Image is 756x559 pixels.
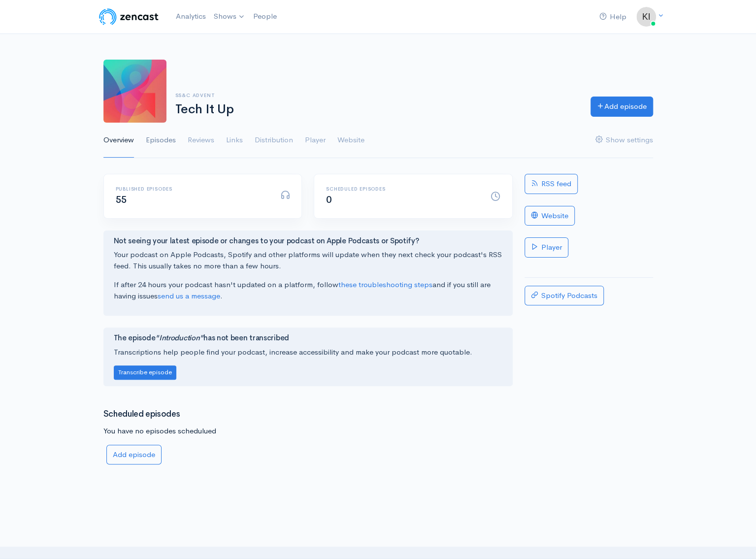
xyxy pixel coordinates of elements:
i: "Introduction" [155,333,203,342]
button: Transcribe episode [114,365,176,380]
a: these troubleshooting steps [338,280,432,289]
h6: Published episodes [116,186,268,192]
p: Transcriptions help people find your podcast, increase accessibility and make your podcast more q... [114,347,502,358]
a: Player [305,123,326,158]
h3: Scheduled episodes [103,410,513,419]
a: Website [525,206,575,226]
a: send us a message [158,291,220,300]
h4: Not seeing your latest episode or changes to your podcast on Apple Podcasts or Spotify? [114,237,502,245]
a: Reviews [188,123,214,158]
span: 0 [326,194,332,206]
img: ... [636,7,656,27]
p: You have no episodes schedulued [103,426,513,437]
a: Help [595,6,630,28]
a: Player [525,237,568,258]
p: Your podcast on Apple Podcasts, Spotify and other platforms will update when they next check your... [114,249,502,271]
h4: The episode has not been transcribed [114,334,502,342]
a: Links [226,123,243,158]
a: Shows [210,6,249,28]
a: Spotify Podcasts [525,286,604,306]
h6: Scheduled episodes [326,186,479,192]
a: Website [337,123,364,158]
a: Show settings [595,123,653,158]
a: Distribution [255,123,293,158]
h1: Tech It Up [175,102,579,117]
a: Add episode [591,97,653,117]
a: Transcribe episode [114,367,176,376]
a: Episodes [146,123,176,158]
img: ZenCast Logo [98,7,160,27]
h6: SS&C Advent [175,93,579,98]
a: Overview [103,123,134,158]
a: Add episode [106,445,162,465]
a: RSS feed [525,174,578,194]
p: If after 24 hours your podcast hasn't updated on a platform, follow and if you still are having i... [114,279,502,301]
a: People [249,6,281,27]
a: Analytics [172,6,210,27]
span: 55 [116,194,127,206]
